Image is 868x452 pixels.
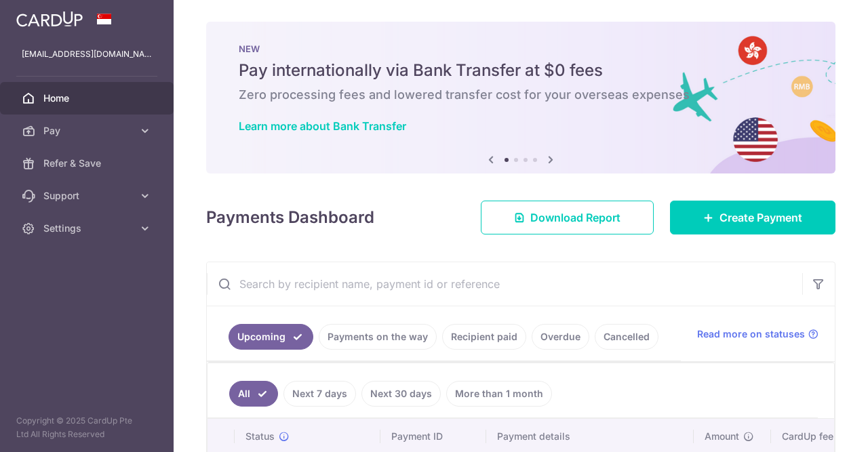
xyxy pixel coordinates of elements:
a: More than 1 month [446,381,552,407]
p: NEW [239,43,803,54]
a: Recipient paid [442,324,526,350]
p: [EMAIL_ADDRESS][DOMAIN_NAME] [22,47,152,61]
a: Create Payment [670,201,835,234]
a: Learn more about Bank Transfer [239,119,406,133]
h4: Payments Dashboard [206,205,374,230]
span: Create Payment [719,209,802,226]
span: Download Report [530,209,620,226]
a: Upcoming [229,324,313,350]
a: Next 30 days [361,381,441,407]
span: Settings [43,222,133,235]
span: CardUp fee [782,430,833,443]
h5: Pay internationally via Bank Transfer at $0 fees [239,60,803,81]
span: Amount [705,430,739,443]
span: Support [43,189,133,203]
span: Status [245,430,275,443]
span: Home [43,91,133,105]
a: Overdue [532,324,589,350]
h6: Zero processing fees and lowered transfer cost for your overseas expenses [239,87,803,103]
a: Read more on statuses [697,327,818,341]
a: Download Report [481,201,654,234]
span: Refer & Save [43,157,133,170]
img: Bank transfer banner [206,22,835,173]
a: Cancelled [595,324,658,350]
input: Search by recipient name, payment id or reference [207,262,802,306]
span: Read more on statuses [697,327,805,341]
a: Payments on the way [319,324,437,350]
a: Next 7 days [283,381,356,407]
span: Pay [43,124,133,138]
img: CardUp [16,11,83,27]
a: All [229,381,278,407]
